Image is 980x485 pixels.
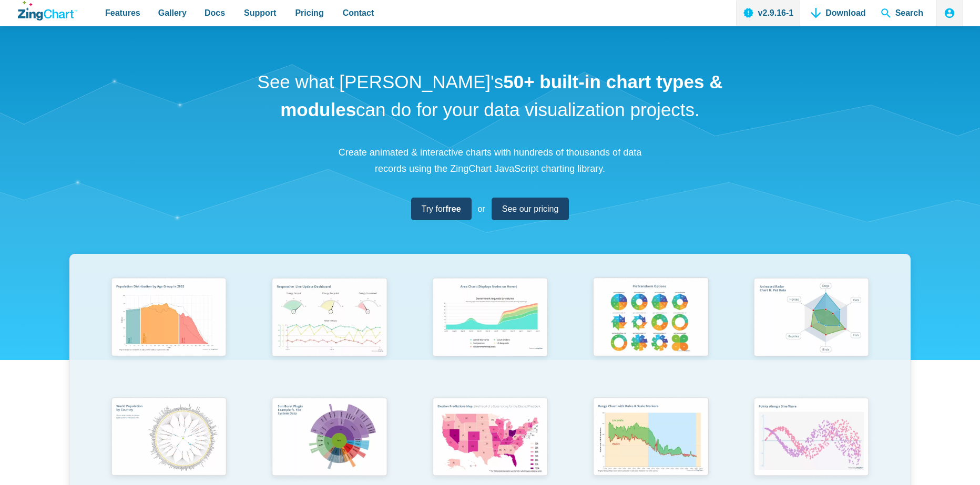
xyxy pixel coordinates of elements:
img: Pie Transform Options [586,273,714,364]
img: Points Along a Sine Wave [747,393,875,484]
img: Range Chart with Rultes & Scale Markers [586,393,714,484]
img: Election Predictions Map [426,393,554,484]
a: ZingChart Logo. Click to return to the homepage [18,1,77,20]
img: Area Chart (Displays Nodes on Hover) [426,273,554,364]
a: Area Chart (Displays Nodes on Hover) [410,273,570,392]
a: Pie Transform Options [570,273,731,392]
span: Contact [343,6,374,20]
span: Docs [205,6,225,20]
h1: See what [PERSON_NAME]'s can do for your data visualization projects. [253,68,727,123]
img: Animated Radar Chart ft. Pet Data [747,273,875,364]
span: Gallery [158,6,187,20]
strong: free [445,204,461,213]
span: Pricing [295,6,323,20]
p: Create animated & interactive charts with hundreds of thousands of data records using the ZingCha... [332,145,648,177]
a: Responsive Live Update Dashboard [249,273,410,392]
img: Responsive Live Update Dashboard [265,273,393,364]
a: Animated Radar Chart ft. Pet Data [731,273,892,392]
img: Sun Burst Plugin Example ft. File System Data [265,393,393,484]
span: or [478,202,485,216]
span: Try for [422,202,461,216]
span: See our pricing [502,202,559,216]
a: Try forfree [411,198,472,220]
a: Population Distribution by Age Group in 2052 [88,273,249,392]
span: Support [244,6,276,20]
span: Features [105,6,140,20]
strong: 50+ built-in chart types & modules [280,71,722,120]
a: See our pricing [492,198,569,220]
img: World Population by Country [105,393,233,484]
img: Population Distribution by Age Group in 2052 [105,273,233,364]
